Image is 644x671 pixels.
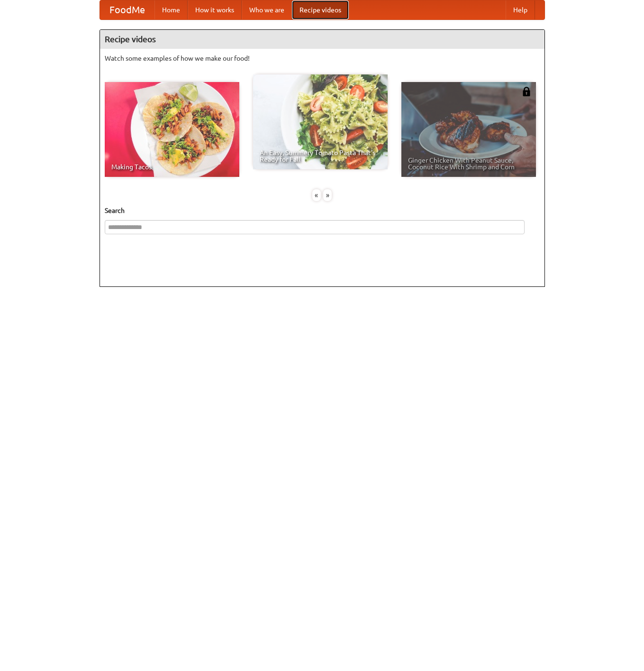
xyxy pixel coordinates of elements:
a: Making Tacos [105,82,239,177]
a: FoodMe [100,0,154,19]
a: Help [506,0,535,19]
a: Recipe videos [292,0,349,19]
p: Watch some examples of how we make our food! [105,54,540,63]
span: Making Tacos [111,164,233,170]
img: 483408.png [522,87,531,96]
a: How it works [188,0,242,19]
h5: Search [105,206,540,215]
div: « [312,189,321,201]
div: » [323,189,332,201]
span: An Easy, Summery Tomato Pasta That's Ready for Fall [260,149,381,163]
a: Who we are [242,0,292,19]
a: An Easy, Summery Tomato Pasta That's Ready for Fall [253,74,388,169]
h4: Recipe videos [100,30,544,49]
a: Home [154,0,188,19]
